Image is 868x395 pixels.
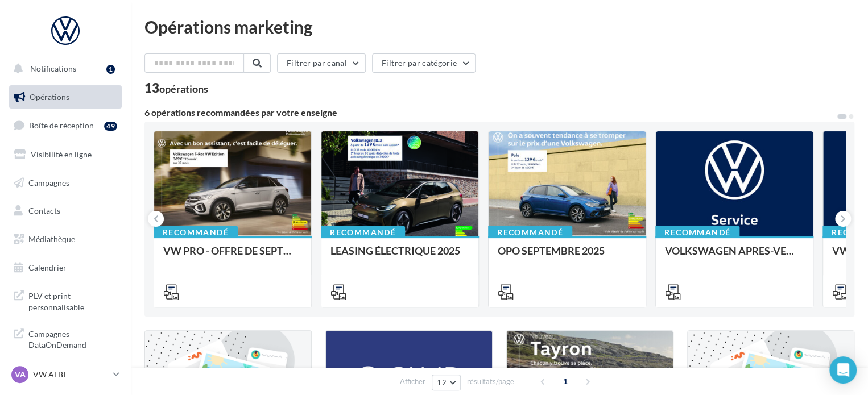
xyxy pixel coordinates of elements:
div: 6 opérations recommandées par votre enseigne [144,108,836,117]
div: Recommandé [655,226,739,239]
a: Médiathèque [7,227,124,251]
a: PLV et print personnalisable [7,284,124,317]
span: Boîte de réception [29,120,94,130]
button: Filtrer par canal [277,53,366,73]
div: VW PRO - OFFRE DE SEPTEMBRE 25 [163,245,302,268]
button: 12 [432,375,461,390]
a: Visibilité en ligne [7,143,124,167]
div: 1 [106,65,115,74]
div: 49 [104,122,117,131]
a: Boîte de réception49 [7,113,124,138]
p: VW ALBI [33,369,109,380]
a: Opérations [7,85,124,109]
div: OPO SEPTEMBRE 2025 [498,245,636,268]
div: Recommandé [154,226,238,239]
div: Open Intercom Messenger [829,356,857,384]
div: Recommandé [488,226,572,239]
button: Notifications 1 [7,57,119,81]
a: Campagnes DataOnDemand [7,322,124,355]
span: 1 [556,372,574,390]
div: LEASING ÉLECTRIQUE 2025 [330,245,469,268]
div: Recommandé [321,226,405,239]
span: Contacts [28,206,60,215]
span: 12 [437,378,447,387]
span: Calendrier [28,263,67,272]
span: VA [15,369,26,380]
a: VA VW ALBI [9,364,122,385]
span: Notifications [30,64,76,73]
span: Campagnes [28,177,69,187]
button: Filtrer par catégorie [372,53,476,73]
span: Visibilité en ligne [31,149,92,159]
a: Contacts [7,199,124,223]
span: Médiathèque [28,234,75,244]
div: opérations [159,84,208,94]
a: Calendrier [7,256,124,280]
div: 13 [144,82,208,94]
div: VOLKSWAGEN APRES-VENTE [665,245,804,268]
span: Campagnes DataOnDemand [28,326,117,351]
span: PLV et print personnalisable [28,288,117,313]
span: résultats/page [467,376,514,387]
span: Afficher [400,376,425,387]
div: Opérations marketing [144,18,854,35]
span: Opérations [30,92,69,102]
a: Campagnes [7,171,124,195]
